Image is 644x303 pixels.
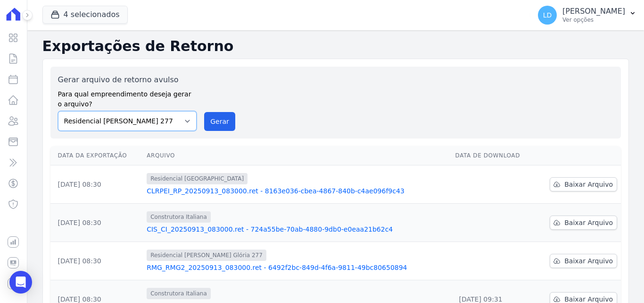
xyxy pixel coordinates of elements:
td: [DATE] 08:30 [50,242,143,280]
button: 4 selecionados [42,6,128,24]
a: Baixar Arquivo [550,177,617,191]
th: Data da Exportação [50,146,143,165]
button: LD [PERSON_NAME] Ver opções [530,2,644,28]
p: [PERSON_NAME] [562,7,625,16]
th: Arquivo [143,146,451,165]
a: CLRPEI_RP_20250913_083000.ret - 8163e036-cbea-4867-840b-c4ae096f9c43 [147,186,447,196]
span: Baixar Arquivo [564,256,613,266]
span: Construtora Italiana [147,288,211,299]
h2: Exportações de Retorno [42,38,629,55]
label: Gerar arquivo de retorno avulso [58,74,197,86]
label: Para qual empreendimento deseja gerar o arquivo? [58,86,197,109]
span: Baixar Arquivo [564,180,613,189]
a: Baixar Arquivo [550,216,617,230]
button: Gerar [204,112,235,131]
th: Data de Download [452,146,535,165]
a: CIS_CI_20250913_083000.ret - 724a55be-70ab-4880-9db0-e0eaa21b62c4 [147,225,447,234]
span: Residencial [PERSON_NAME] Glória 277 [147,250,266,261]
p: Ver opções [562,16,625,24]
div: Open Intercom Messenger [9,271,32,294]
span: LD [543,12,552,18]
span: Residencial [GEOGRAPHIC_DATA] [147,173,248,184]
span: Construtora Italiana [147,211,211,223]
a: Baixar Arquivo [550,254,617,268]
span: Baixar Arquivo [564,218,613,227]
td: [DATE] 08:30 [50,204,143,242]
td: [DATE] 08:30 [50,165,143,204]
a: RMG_RMG2_20250913_083000.ret - 6492f2bc-849d-4f6a-9811-49bc80650894 [147,263,447,272]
